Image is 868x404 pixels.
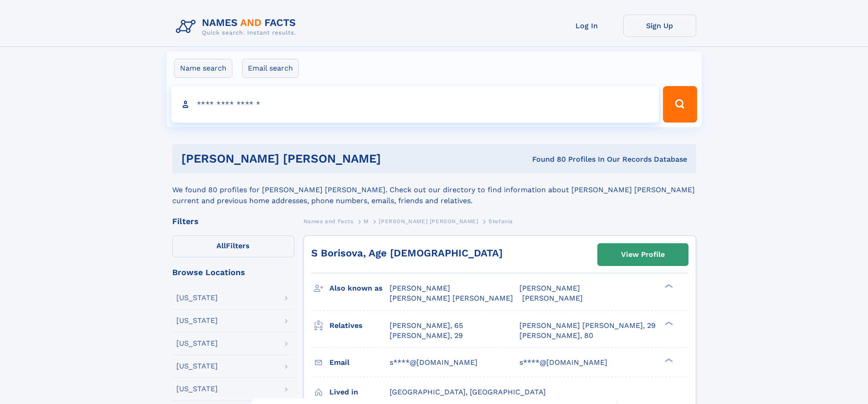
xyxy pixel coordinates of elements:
[623,15,696,37] a: Sign Up
[390,321,463,331] a: [PERSON_NAME], 65
[522,294,583,302] span: [PERSON_NAME]
[172,15,303,39] img: Logo Names and Facts
[621,244,665,265] div: View Profile
[488,218,513,225] span: Stefania
[329,318,390,333] h3: Relatives
[176,294,218,302] div: [US_STATE]
[176,317,218,324] div: [US_STATE]
[172,268,294,276] div: Browse Locations
[303,215,354,227] a: Names and Facts
[329,384,390,400] h3: Lived in
[174,59,232,78] label: Name search
[663,86,697,123] button: Search Button
[171,86,659,123] input: search input
[663,283,673,289] div: ❯
[216,241,226,250] span: All
[364,218,369,225] span: M
[181,153,457,164] h1: [PERSON_NAME] [PERSON_NAME]
[519,321,656,331] a: [PERSON_NAME] [PERSON_NAME], 29
[242,59,299,78] label: Email search
[550,15,623,37] a: Log In
[172,174,696,206] div: We found 80 profiles for [PERSON_NAME] [PERSON_NAME]. Check out our directory to find information...
[390,331,463,341] a: [PERSON_NAME], 29
[364,215,369,227] a: M
[172,217,294,225] div: Filters
[457,154,687,164] div: Found 80 Profiles In Our Records Database
[390,388,546,396] span: [GEOGRAPHIC_DATA], [GEOGRAPHIC_DATA]
[663,320,673,326] div: ❯
[172,235,294,257] label: Filters
[329,355,390,370] h3: Email
[329,281,390,296] h3: Also known as
[379,215,478,227] a: [PERSON_NAME] [PERSON_NAME]
[598,244,688,266] a: View Profile
[519,331,593,341] a: [PERSON_NAME], 80
[390,284,450,292] span: [PERSON_NAME]
[176,363,218,370] div: [US_STATE]
[390,294,513,302] span: [PERSON_NAME] [PERSON_NAME]
[176,385,218,393] div: [US_STATE]
[663,357,673,363] div: ❯
[379,218,478,225] span: [PERSON_NAME] [PERSON_NAME]
[519,284,580,292] span: [PERSON_NAME]
[311,247,503,259] a: S Borisova, Age [DEMOGRAPHIC_DATA]
[176,340,218,347] div: [US_STATE]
